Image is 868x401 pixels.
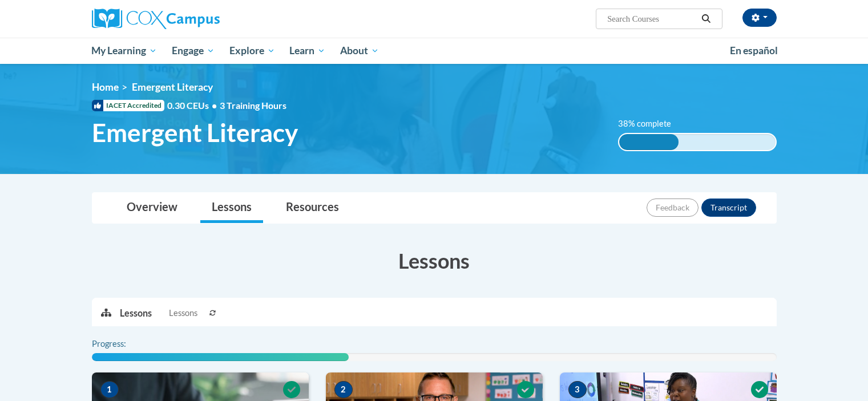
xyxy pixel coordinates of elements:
[212,100,217,111] span: •
[730,44,778,56] span: En español
[75,38,794,64] div: Main menu
[169,307,197,319] span: Lessons
[274,193,350,223] a: Resources
[132,81,213,93] span: Emergent Literacy
[167,99,220,112] span: 0.30 CEUs
[220,100,286,111] span: 3 Training Hours
[200,193,263,223] a: Lessons
[92,118,298,148] span: Emergent Literacy
[115,193,189,223] a: Overview
[334,381,353,398] span: 2
[697,12,714,26] button: Search
[92,246,777,275] h3: Lessons
[701,199,756,217] button: Transcript
[92,100,164,111] span: IACET Accredited
[229,44,275,58] span: Explore
[92,9,309,29] a: Cox Campus
[164,38,222,64] a: Engage
[333,38,386,64] a: About
[742,9,777,27] button: Account Settings
[100,381,119,398] span: 1
[84,38,165,64] a: My Learning
[606,12,697,26] input: Search Courses
[222,38,282,64] a: Explore
[92,338,158,350] label: Progress:
[120,307,152,319] p: Lessons
[92,81,119,93] a: Home
[91,44,157,58] span: My Learning
[92,9,220,29] img: Cox Campus
[647,199,699,217] button: Feedback
[618,118,684,130] label: 38% complete
[722,39,785,63] a: En español
[340,44,379,58] span: About
[172,44,215,58] span: Engage
[282,38,333,64] a: Learn
[619,134,679,150] div: 38% complete
[568,381,587,398] span: 3
[289,44,325,58] span: Learn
